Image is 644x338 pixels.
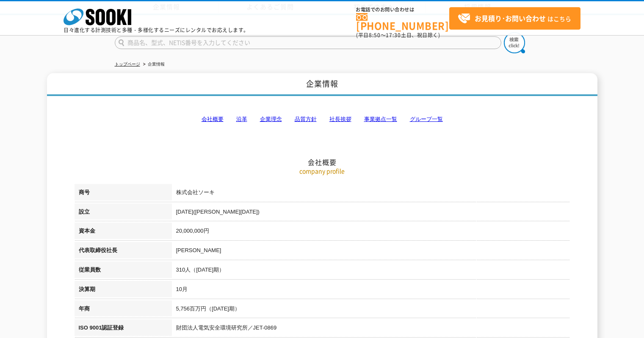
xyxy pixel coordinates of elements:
input: 商品名、型式、NETIS番号を入力してください [115,36,501,49]
a: トップページ [115,62,140,66]
td: 310人（[DATE]期） [172,261,570,281]
strong: お見積り･お問い合わせ [475,13,546,23]
li: 企業情報 [141,60,165,69]
td: 20,000,000円 [172,223,570,242]
td: [PERSON_NAME] [172,242,570,261]
h1: 企業情報 [47,73,597,96]
a: グループ一覧 [410,116,443,122]
a: 企業理念 [260,116,282,122]
a: [PHONE_NUMBER] [356,13,449,30]
th: 年商 [75,300,172,320]
img: btn_search.png [504,32,525,53]
p: 日々進化する計測技術と多種・多様化するニーズにレンタルでお応えします。 [64,27,249,33]
td: [DATE]([PERSON_NAME][DATE]) [172,203,570,223]
a: 品質方針 [295,116,317,122]
th: 商号 [75,184,172,203]
a: 社長挨拶 [329,116,351,122]
span: お電話でのお問い合わせは [356,7,449,12]
span: 17:30 [386,31,401,39]
a: 沿革 [236,116,247,122]
th: 設立 [75,203,172,223]
p: company profile [75,167,570,176]
span: はこちら [458,12,571,25]
th: 決算期 [75,281,172,300]
th: 資本金 [75,223,172,242]
h2: 会社概要 [75,73,570,167]
span: 8:50 [369,31,381,39]
th: 代表取締役社長 [75,242,172,261]
a: お見積り･お問い合わせはこちら [449,7,580,30]
td: 5,756百万円（[DATE]期） [172,300,570,320]
a: 会社概要 [202,116,224,122]
a: 事業拠点一覧 [364,116,397,122]
span: (平日 ～ 土日、祝日除く) [356,31,440,39]
td: 株式会社ソーキ [172,184,570,203]
th: 従業員数 [75,261,172,281]
td: 10月 [172,281,570,300]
